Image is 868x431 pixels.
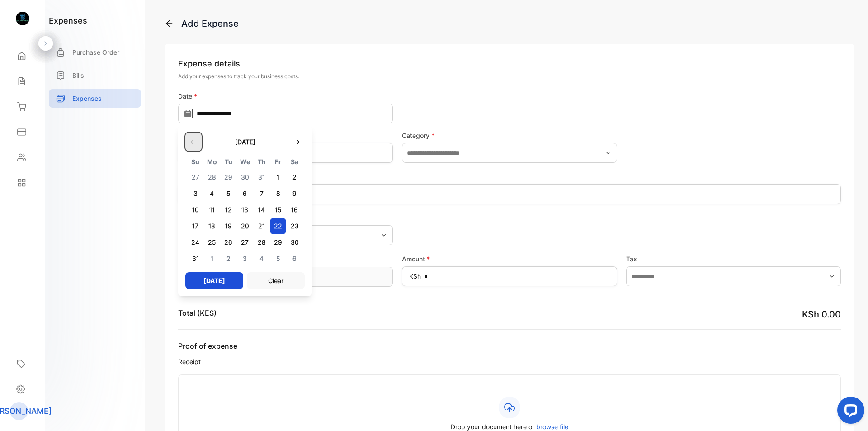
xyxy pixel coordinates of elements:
label: Date [178,91,393,101]
label: Category [402,131,617,140]
span: 22 [270,218,287,234]
span: 7 [253,185,270,202]
span: Mo [204,156,221,167]
p: Expenses [72,94,102,103]
span: 3 [187,185,204,202]
span: 8 [270,185,287,202]
label: Description [178,172,841,181]
span: 27 [187,169,204,185]
span: 2 [286,169,303,185]
p: Bills [72,71,84,80]
span: 16 [286,202,303,218]
span: 6 [286,251,303,267]
div: Add Expense [181,17,239,30]
p: Purchase Order [72,47,119,57]
span: 18 [204,218,221,234]
span: 4 [204,185,221,202]
span: 19 [220,218,237,234]
h1: expenses [49,14,87,27]
span: 29 [270,234,287,251]
span: 28 [253,234,270,251]
span: 28 [204,169,221,185]
p: Total (KES) [178,308,217,318]
span: KSh [409,271,421,281]
span: 20 [237,218,254,234]
span: 31 [187,251,204,267]
span: 31 [253,169,270,185]
span: 14 [253,202,270,218]
button: [DATE] [185,272,243,289]
span: 4 [253,251,270,267]
span: 1 [270,169,287,185]
span: 3 [237,251,254,267]
label: Tax [626,254,841,264]
span: 24 [187,234,204,251]
a: Bills [49,66,141,85]
span: 30 [237,169,254,185]
span: 5 [220,185,237,202]
span: 15 [270,202,287,218]
span: Sa [286,156,303,167]
span: 11 [204,202,221,218]
span: Th [253,156,270,167]
span: KSh 0.00 [802,309,841,320]
span: 21 [253,218,270,234]
p: Add your expenses to track your business costs. [178,72,841,81]
span: 27 [237,234,254,251]
span: 25 [204,234,221,251]
img: logo [16,12,29,25]
span: Tu [220,156,237,167]
span: 9 [286,185,303,202]
span: We [237,156,254,167]
a: Expenses [49,89,141,108]
span: 30 [286,234,303,251]
span: 1 [204,251,221,267]
span: 6 [237,185,254,202]
span: 26 [220,234,237,251]
span: browse file [536,423,568,431]
a: Purchase Order [49,43,141,62]
iframe: LiveChat chat widget [830,393,868,431]
span: 17 [187,218,204,234]
span: Fr [270,156,287,167]
button: Clear [247,272,305,289]
span: Su [187,156,204,167]
span: 23 [286,218,303,234]
span: Drop your document here or [451,423,534,431]
span: 2 [220,251,237,267]
span: 29 [220,169,237,185]
span: Proof of expense [178,341,841,351]
label: Amount [402,254,617,264]
button: [DATE] [226,133,264,151]
span: 12 [220,202,237,218]
span: Receipt [178,357,841,366]
span: 5 [270,251,287,267]
span: 13 [237,202,254,218]
span: 10 [187,202,204,218]
p: Expense details [178,57,841,70]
